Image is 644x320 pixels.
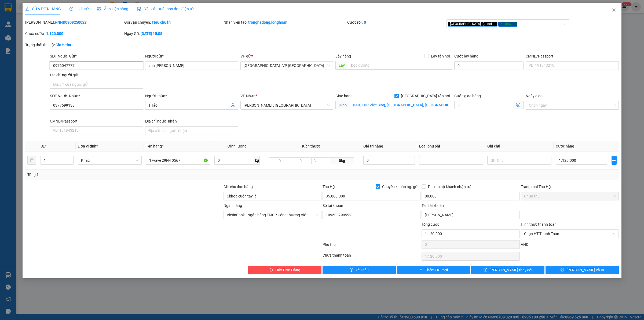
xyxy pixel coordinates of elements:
label: Ghi chú đơn hàng [224,185,253,189]
b: Chưa thu [56,43,71,47]
b: tronghadong.longhoan [248,20,287,24]
span: VietinBank - Ngân hàng TMCP Công thương Việt Nam [227,211,318,219]
button: Close [606,3,621,18]
div: Trạng thái thu hộ: [25,42,148,48]
span: exclamation-circle [350,268,353,272]
span: close [612,8,616,12]
input: Số tài khoản [323,211,420,219]
span: Xe máy [498,22,517,27]
div: Địa chỉ người nhận [145,118,238,124]
span: close [493,23,495,25]
span: Giao [335,101,350,109]
label: Tên tài khoản [422,203,444,208]
b: 0 [364,20,366,24]
span: edit [25,7,29,11]
span: SL [41,144,45,148]
label: Ngày giao [526,94,543,98]
div: Phụ thu [322,242,421,251]
b: HNHD0809250023 [55,20,87,24]
span: Tổng cước [422,222,439,226]
label: Cước lấy hàng [454,54,478,58]
b: Tiêu chuẩn [152,20,171,24]
span: plus [419,268,423,272]
div: Chưa cước : [25,31,123,37]
span: Yêu cầu xuất hóa đơn điện tử [137,7,193,11]
b: [DATE] 15:08 [141,31,162,36]
input: Địa chỉ của người nhận [145,126,238,135]
input: Cước giao hàng [454,101,513,109]
div: Địa chỉ người gửi [50,72,143,78]
span: Phí thu hộ khách nhận trả [426,184,474,190]
b: 1.120.000 [46,31,63,36]
span: Tên hàng [146,144,163,148]
span: Định lượng [228,144,247,148]
label: Cước giao hàng [454,94,481,98]
input: R [290,157,312,164]
span: Chưa thu [524,192,616,200]
span: close [512,23,515,25]
div: CMND/Passport [526,53,619,59]
span: Lấy hàng [335,54,351,58]
span: Giá trị hàng [363,144,383,148]
div: Nhân viên tạo: [224,19,346,25]
input: Ghi Chú [487,156,551,165]
button: plus [612,156,617,165]
span: plus [612,158,616,163]
div: Người nhận [145,93,238,99]
button: exclamation-circleYêu cầu [323,266,396,274]
div: Ngày GD: [124,31,222,37]
span: [PERSON_NAME] và In [566,267,604,273]
div: Cước rồi : [347,19,445,25]
span: 0kg [330,157,354,164]
div: Người gửi [145,53,238,59]
button: deleteHủy Đơn Hàng [248,266,321,274]
span: Kích thước [302,144,321,148]
span: Ảnh kiện hàng [97,7,128,11]
span: [PERSON_NAME] thay đổi [489,267,532,273]
span: Hủy Đơn Hàng [275,267,300,273]
span: Chuyển khoản ng. gửi [380,184,420,190]
span: Chọn HT Thanh Toán [524,230,616,238]
span: Đơn vị tính [78,144,98,148]
button: save[PERSON_NAME] thay đổi [471,266,544,274]
input: Giao tận nơi [350,101,452,109]
span: Khác [81,156,138,164]
span: Hồ Chí Minh : Kho Quận 12 [244,101,330,109]
span: delete [269,268,273,272]
span: Giao hàng [335,94,353,98]
span: Lấy tận nơi [429,53,452,59]
div: Gói vận chuyển: [124,19,222,25]
th: Loại phụ phí [417,141,485,152]
label: Số tài khoản [323,203,343,208]
span: Yêu cầu [356,267,369,273]
span: kg [254,156,260,165]
input: Tên tài khoản [422,211,519,219]
div: CMND/Passport [50,118,143,124]
th: Ghi chú [485,141,553,152]
span: dollar-circle [516,103,520,107]
span: Lịch sử [69,7,89,11]
span: Thu Hộ [323,185,335,189]
span: clock-circle [69,7,73,11]
span: printer [561,268,564,272]
button: plusThêm ĐH mới [397,266,470,274]
span: save [484,268,487,272]
span: VND [521,242,528,247]
div: VP gửi [240,53,334,59]
span: SỬA ĐƠN HÀNG [25,7,61,11]
input: Ghi chú đơn hàng [224,192,321,200]
button: delete [27,156,36,165]
div: [PERSON_NAME]: [25,19,123,25]
label: Ngân hàng [224,203,242,208]
div: SĐT Người Nhận [50,93,143,99]
div: Trạng thái Thu Hộ [521,184,619,190]
input: C [311,157,331,164]
span: Hà Nội : VP Hà Đông [244,62,330,70]
div: Tổng: 1 [27,172,248,178]
span: picture [97,7,101,11]
span: Lấy [335,61,348,70]
button: printer[PERSON_NAME] và In [546,266,619,274]
span: Thêm ĐH mới [425,267,448,273]
div: Chưa thanh toán [322,252,421,262]
input: D [269,157,290,164]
